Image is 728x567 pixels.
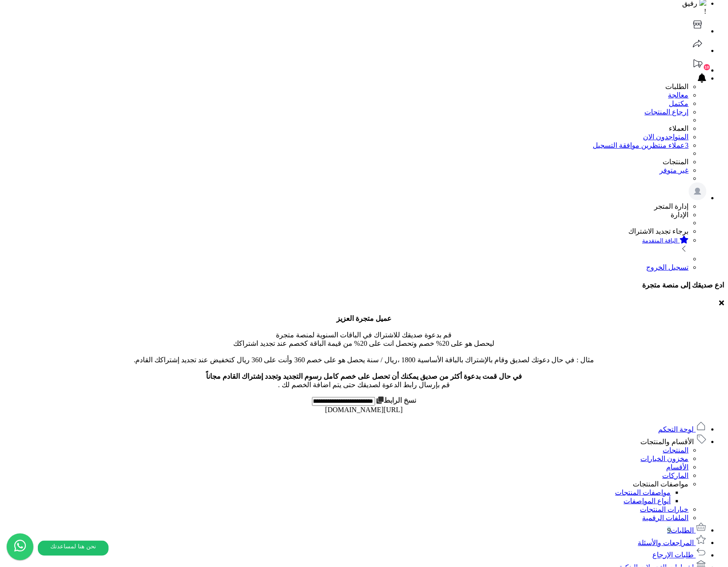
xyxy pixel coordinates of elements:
a: مكتمل [669,100,689,107]
label: نسخ الرابط [375,397,417,404]
a: المتواجدون الان [643,133,689,141]
b: في حال قمت بدعوة أكثر من صديق يمكنك أن تحصل على خصم كامل رسوم التجديد وتجدد إشتراك القادم مجاناً [206,373,522,380]
a: الطلبات9 [667,526,707,534]
div: 10 [704,64,710,70]
a: مخزون الخيارات [641,455,689,462]
a: الماركات [663,472,689,479]
a: خيارات المنتجات [640,506,689,513]
span: الطلبات [667,526,694,534]
span: 3 [685,142,689,149]
span: 9 [667,526,671,534]
span: الأقسام والمنتجات [641,438,694,445]
a: المنتجات [663,446,689,454]
a: المراجعات والأسئلة [638,539,707,547]
small: الباقة المتقدمة [643,237,678,244]
a: طلبات الإرجاع [653,551,707,559]
span: طلبات الإرجاع [653,551,694,559]
li: الطلبات [4,82,689,91]
a: غير متوفر [660,166,689,174]
a: الملفات الرقمية [643,514,689,522]
a: أنواع المواصفات [624,497,671,505]
li: برجاء تجديد الاشتراك [4,227,689,235]
div: [URL][DOMAIN_NAME] [4,406,724,414]
li: المنتجات [4,158,689,166]
a: لوحة التحكم [659,425,707,433]
span: إدارة المتجر [655,202,689,210]
li: العملاء [4,124,689,133]
a: معالجة [4,91,689,99]
a: الباقة المتقدمة [4,235,689,255]
li: الإدارة [4,211,689,219]
span: لوحة التحكم [659,425,694,433]
span: المراجعات والأسئلة [638,539,694,547]
a: إرجاع المنتجات [645,108,689,116]
div: ! [4,8,707,16]
h4: ادع صديقك إلى منصة متجرة [4,281,724,289]
b: عميل متجرة العزيز [336,315,392,322]
a: مواصفات المنتجات [633,480,689,488]
a: مواصفات المنتجات [615,489,671,496]
p: قم بدعوة صديقك للاشتراك في الباقات السنوية لمنصة متجرة ليحصل هو على 20% خصم وتحصل انت على 20% من ... [4,314,724,389]
a: الأقسام [667,463,689,471]
a: تحديثات المنصة [689,66,707,74]
a: تسجيل الخروج [647,263,689,271]
a: 3عملاء منتظرين موافقة التسجيل [593,142,689,149]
